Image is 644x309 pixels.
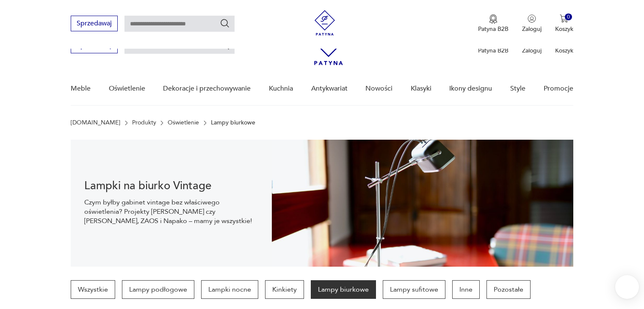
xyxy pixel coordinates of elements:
a: [DOMAIN_NAME] [71,119,120,126]
img: Patyna - sklep z meblami i dekoracjami vintage [312,10,337,36]
a: Promocje [544,72,573,105]
a: Ikony designu [449,72,492,105]
p: Zaloguj [522,47,542,55]
img: Ikonka użytkownika [528,14,536,23]
a: Sprzedawaj [71,21,118,27]
p: Czym byłby gabinet vintage bez właściwego oświetlenia? Projekty [PERSON_NAME] czy [PERSON_NAME], ... [84,198,258,226]
p: Koszyk [555,47,573,55]
a: Oświetlenie [109,72,145,105]
a: Kinkiety [265,280,304,299]
img: 59de657ae7cec28172f985f34cc39cd0.jpg [272,140,573,267]
img: Ikona koszyka [560,14,568,23]
a: Antykwariat [311,72,348,105]
a: Lampy sufitowe [383,280,445,299]
a: Produkty [132,119,156,126]
p: Zaloguj [522,25,542,33]
iframe: Smartsupp widget button [615,275,639,299]
a: Nowości [365,72,392,105]
a: Klasyki [411,72,431,105]
a: Meble [71,72,91,105]
p: Patyna B2B [478,47,509,55]
button: Patyna B2B [478,14,509,33]
p: Patyna B2B [478,25,509,33]
p: Lampy biurkowe [211,119,255,126]
button: Szukaj [220,18,230,28]
button: Sprzedawaj [71,16,118,31]
a: Sprzedawaj [71,43,118,49]
a: Ikona medaluPatyna B2B [478,14,509,33]
div: 0 [565,14,572,21]
img: Ikona medalu [489,14,498,24]
a: Kuchnia [269,72,293,105]
a: Lampki nocne [201,280,258,299]
h1: Lampki na biurko Vintage [84,181,258,191]
p: Koszyk [555,25,573,33]
a: Wszystkie [71,280,115,299]
a: Pozostałe [486,280,531,299]
a: Inne [452,280,480,299]
button: 0Koszyk [555,14,573,33]
a: Style [510,72,525,105]
a: Lampy biurkowe [311,280,376,299]
button: Zaloguj [522,14,542,33]
a: Oświetlenie [168,119,199,126]
a: Dekoracje i przechowywanie [163,72,251,105]
a: Lampy podłogowe [122,280,194,299]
